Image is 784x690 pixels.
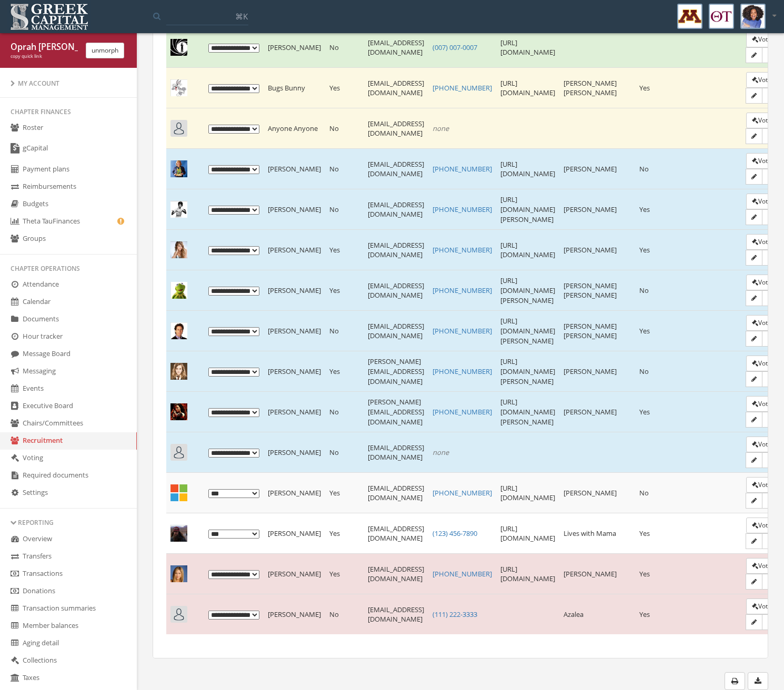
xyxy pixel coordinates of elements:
[496,392,559,432] td: [URL][DOMAIN_NAME][PERSON_NAME]
[559,149,635,189] td: [PERSON_NAME]
[559,392,635,432] td: [PERSON_NAME]
[325,230,364,270] td: Yes
[325,392,364,432] td: No
[433,407,492,417] a: [PHONE_NUMBER]
[325,270,364,311] td: Yes
[364,594,428,635] td: [EMAIL_ADDRESS][DOMAIN_NAME]
[433,205,492,214] a: [PHONE_NUMBER]
[264,270,325,311] td: [PERSON_NAME]
[433,367,492,376] a: [PHONE_NUMBER]
[635,473,742,513] td: No
[635,230,742,270] td: Yes
[264,108,325,149] td: Anyone Anyone
[496,311,559,351] td: [URL][DOMAIN_NAME][PERSON_NAME]
[635,513,742,554] td: Yes
[364,311,428,351] td: [EMAIL_ADDRESS][DOMAIN_NAME]
[325,149,364,189] td: No
[635,594,742,635] td: Yes
[496,513,559,554] td: [URL][DOMAIN_NAME]
[364,189,428,230] td: [EMAIL_ADDRESS][DOMAIN_NAME]
[364,27,428,68] td: [EMAIL_ADDRESS][DOMAIN_NAME]
[559,270,635,311] td: [PERSON_NAME] [PERSON_NAME]
[364,473,428,513] td: [EMAIL_ADDRESS][DOMAIN_NAME]
[325,513,364,554] td: Yes
[264,189,325,230] td: [PERSON_NAME]
[325,189,364,230] td: No
[325,554,364,594] td: Yes
[325,27,364,68] td: No
[364,554,428,594] td: [EMAIL_ADDRESS][DOMAIN_NAME]
[559,230,635,270] td: [PERSON_NAME]
[11,53,78,60] div: copy quick link
[635,270,742,311] td: No
[559,68,635,108] td: [PERSON_NAME] [PERSON_NAME]
[559,513,635,554] td: Lives with Mama
[264,149,325,189] td: [PERSON_NAME]
[496,270,559,311] td: [URL][DOMAIN_NAME][PERSON_NAME]
[235,11,248,22] span: ⌘K
[496,473,559,513] td: [URL][DOMAIN_NAME]
[264,230,325,270] td: [PERSON_NAME]
[496,351,559,392] td: [URL][DOMAIN_NAME][PERSON_NAME]
[496,27,559,68] td: [URL][DOMAIN_NAME]
[635,149,742,189] td: No
[364,513,428,554] td: [EMAIL_ADDRESS][DOMAIN_NAME]
[264,594,325,635] td: [PERSON_NAME]
[433,43,477,52] a: (007) 007-0007
[433,124,449,133] em: none
[325,108,364,149] td: No
[364,432,428,473] td: [EMAIL_ADDRESS][DOMAIN_NAME]
[635,392,742,432] td: Yes
[325,473,364,513] td: Yes
[325,432,364,473] td: No
[264,392,325,432] td: [PERSON_NAME]
[433,286,492,295] a: [PHONE_NUMBER]
[325,594,364,635] td: No
[364,149,428,189] td: [EMAIL_ADDRESS][DOMAIN_NAME]
[86,43,124,58] button: unmorph
[433,245,492,255] a: [PHONE_NUMBER]
[433,83,492,93] a: [PHONE_NUMBER]
[364,68,428,108] td: [EMAIL_ADDRESS][DOMAIN_NAME]
[264,473,325,513] td: [PERSON_NAME]
[433,326,492,336] a: [PHONE_NUMBER]
[635,189,742,230] td: Yes
[496,189,559,230] td: [URL][DOMAIN_NAME][PERSON_NAME]
[433,529,477,538] a: (123) 456-7890
[364,108,428,149] td: [EMAIL_ADDRESS][DOMAIN_NAME]
[325,68,364,108] td: Yes
[559,311,635,351] td: [PERSON_NAME] [PERSON_NAME]
[496,554,559,594] td: [URL][DOMAIN_NAME]
[264,351,325,392] td: [PERSON_NAME]
[559,351,635,392] td: [PERSON_NAME]
[11,79,126,88] div: My Account
[264,432,325,473] td: [PERSON_NAME]
[559,473,635,513] td: [PERSON_NAME]
[264,27,325,68] td: [PERSON_NAME]
[635,351,742,392] td: No
[496,149,559,189] td: [URL][DOMAIN_NAME]
[364,392,428,432] td: [PERSON_NAME][EMAIL_ADDRESS][DOMAIN_NAME]
[433,610,477,619] a: (111) 222-3333
[11,41,78,53] div: Oprah [PERSON_NAME]
[635,554,742,594] td: Yes
[559,554,635,594] td: [PERSON_NAME]
[496,68,559,108] td: [URL][DOMAIN_NAME]
[325,351,364,392] td: Yes
[264,513,325,554] td: [PERSON_NAME]
[559,189,635,230] td: [PERSON_NAME]
[635,311,742,351] td: Yes
[433,448,449,457] em: none
[635,68,742,108] td: Yes
[264,554,325,594] td: [PERSON_NAME]
[559,594,635,635] td: Azalea
[11,518,126,527] div: Reporting
[433,569,492,579] a: [PHONE_NUMBER]
[496,230,559,270] td: [URL][DOMAIN_NAME]
[364,230,428,270] td: [EMAIL_ADDRESS][DOMAIN_NAME]
[325,311,364,351] td: No
[433,164,492,174] a: [PHONE_NUMBER]
[264,68,325,108] td: Bugs Bunny
[364,270,428,311] td: [EMAIL_ADDRESS][DOMAIN_NAME]
[364,351,428,392] td: [PERSON_NAME][EMAIL_ADDRESS][DOMAIN_NAME]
